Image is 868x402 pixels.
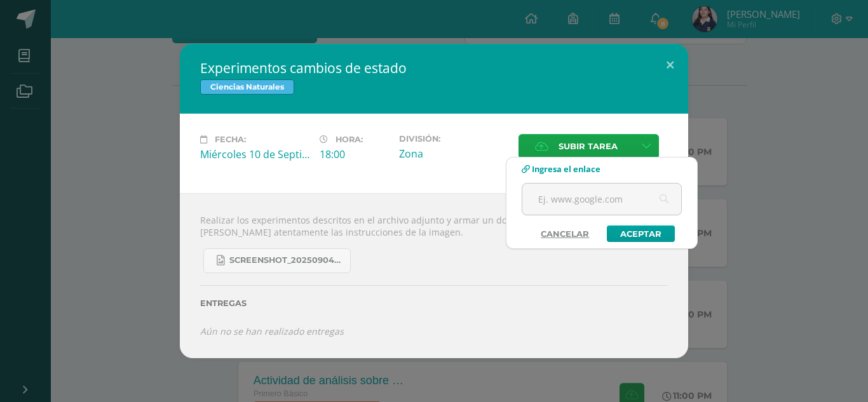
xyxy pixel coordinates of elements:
[607,225,675,242] a: Aceptar
[399,147,508,161] div: Zona
[528,225,602,242] a: Cancelar
[336,135,363,144] span: Hora:
[229,255,344,265] span: Screenshot_20250904_132635_OneDrive.jpg
[200,79,294,95] span: Ciencias Naturales
[215,135,246,144] span: Fecha:
[200,298,668,308] label: Entregas
[203,248,351,273] a: Screenshot_20250904_132635_OneDrive.jpg
[320,147,389,161] div: 18:00
[522,184,681,215] input: Ej. www.google.com
[559,135,618,158] span: Subir tarea
[180,193,688,358] div: Realizar los experimentos descritos en el archivo adjunto y armar un documento con las fotos. [PE...
[399,134,508,144] label: División:
[200,147,309,161] div: Miércoles 10 de Septiembre
[200,59,668,77] h2: Experimentos cambios de estado
[652,44,688,87] button: Close (Esc)
[532,163,600,175] span: Ingresa el enlace
[200,325,344,337] i: Aún no se han realizado entregas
